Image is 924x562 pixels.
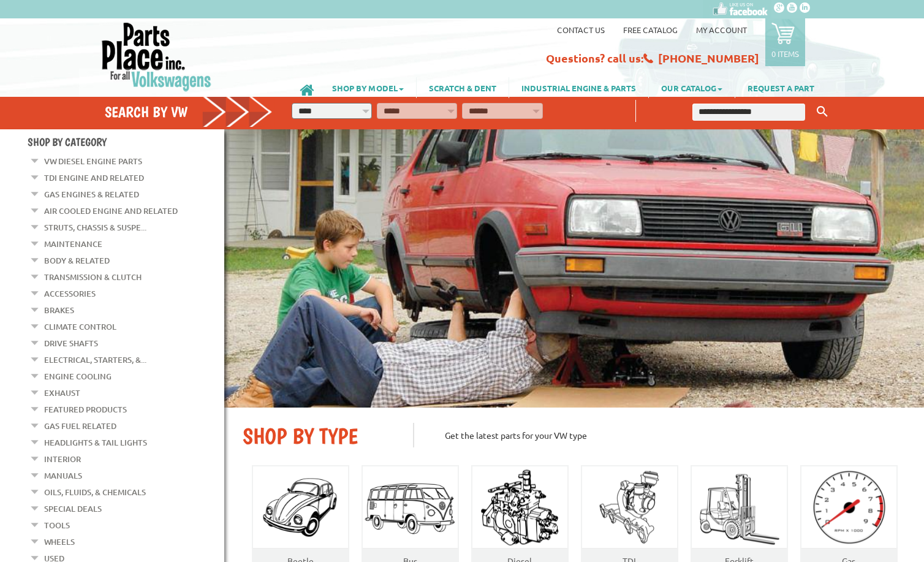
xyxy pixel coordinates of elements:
[509,77,648,98] a: INDUSTRIAL ENGINE & PARTS
[44,219,146,235] a: Struts, Chassis & Suspe...
[44,468,82,484] a: Manuals
[100,21,213,92] img: Parts Place Inc!
[44,319,116,335] a: Climate Control
[44,401,127,417] a: Featured Products
[44,153,142,169] a: VW Diesel Engine Parts
[696,25,747,35] a: My Account
[363,479,458,536] img: Bus
[696,466,782,549] img: Forklift
[44,418,116,434] a: Gas Fuel Related
[589,466,669,549] img: TDI
[771,48,799,59] p: 0 items
[44,385,80,401] a: Exhaust
[44,236,102,252] a: Maintenance
[557,25,605,35] a: Contact us
[44,534,75,550] a: Wheels
[44,170,144,186] a: TDI Engine and Related
[44,335,98,351] a: Drive Shafts
[623,25,678,35] a: Free Catalog
[44,286,96,302] a: Accessories
[413,423,906,447] p: Get the latest parts for your VW type
[44,451,81,467] a: Interior
[224,129,924,408] img: First slide [900x500]
[44,186,139,202] a: Gas Engines & Related
[105,103,273,121] h4: Search by VW
[320,77,416,98] a: SHOP BY MODEL
[813,102,831,122] button: Keyword Search
[44,517,70,533] a: Tools
[649,77,735,98] a: OUR CATALOG
[735,77,827,98] a: REQUEST A PART
[44,203,178,219] a: Air Cooled Engine and Related
[28,135,224,148] h4: Shop By Category
[253,476,348,539] img: Beatle
[44,269,142,285] a: Transmission & Clutch
[475,466,564,549] img: Diesel
[417,77,509,98] a: SCRATCH & DENT
[44,253,110,268] a: Body & Related
[44,484,146,500] a: Oils, Fluids, & Chemicals
[765,18,805,66] a: 0 items
[44,435,147,450] a: Headlights & Tail Lights
[44,368,112,384] a: Engine Cooling
[44,352,146,368] a: Electrical, Starters, &...
[44,302,74,318] a: Brakes
[44,501,102,517] a: Special Deals
[243,423,395,449] h2: SHOP BY TYPE
[801,468,896,547] img: Gas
